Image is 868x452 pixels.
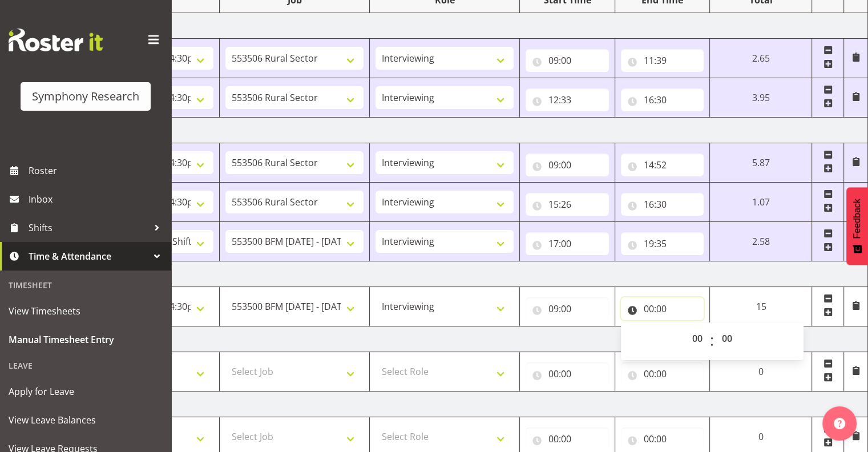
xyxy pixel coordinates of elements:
td: 5.87 [710,143,812,183]
input: Click to select... [621,232,704,255]
td: [DATE] [70,392,868,417]
input: Click to select... [526,362,609,385]
div: Symphony Research [32,88,139,105]
input: Click to select... [621,427,704,450]
input: Click to select... [526,193,609,216]
input: Click to select... [526,232,609,255]
span: Time & Attendance [29,248,148,265]
input: Click to select... [526,49,609,72]
input: Click to select... [621,297,704,320]
a: View Timesheets [3,297,168,325]
td: 15 [710,287,812,326]
input: Click to select... [621,362,704,385]
input: Click to select... [621,154,704,176]
input: Click to select... [526,88,609,111]
img: Rosterit website logo [9,29,103,51]
td: [DATE] [70,261,868,287]
td: 3.95 [710,78,812,118]
button: Feedback - Show survey [846,187,868,265]
span: Roster [29,162,165,179]
div: Leave [3,354,168,377]
input: Click to select... [526,297,609,320]
input: Click to select... [526,154,609,176]
span: Apply for Leave [9,383,163,400]
img: help-xxl-2.png [834,418,845,429]
span: : [710,327,714,356]
td: [DATE] [70,118,868,143]
span: Feedback [852,199,862,239]
td: 2.65 [710,39,812,78]
a: Manual Timesheet Entry [3,325,168,354]
td: 0 [710,352,812,392]
input: Click to select... [621,88,704,111]
span: View Leave Balances [9,411,163,429]
input: Click to select... [621,193,704,216]
td: 2.58 [710,222,812,261]
td: [DATE] [70,13,868,39]
span: Shifts [29,219,148,236]
span: Inbox [29,191,165,208]
td: 1.07 [710,183,812,222]
a: View Leave Balances [3,406,168,434]
input: Click to select... [526,427,609,450]
span: View Timesheets [9,302,163,320]
td: [DATE] [70,326,868,352]
span: Manual Timesheet Entry [9,331,163,348]
input: Click to select... [621,49,704,72]
div: Timesheet [3,273,168,297]
a: Apply for Leave [3,377,168,406]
